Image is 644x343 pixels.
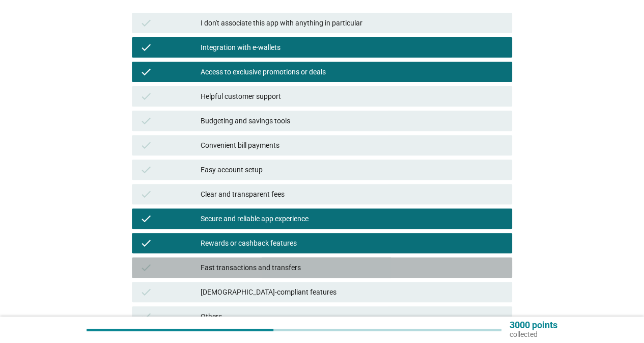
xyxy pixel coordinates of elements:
i: check [140,115,152,127]
i: check [140,66,152,78]
div: Fast transactions and transfers [201,261,504,274]
div: Clear and transparent fees [201,188,504,200]
div: Integration with e-wallets [201,41,504,54]
div: Easy account setup [201,164,504,176]
i: check [140,261,152,274]
i: check [140,310,152,323]
i: check [140,237,152,249]
div: Others [201,310,504,323]
i: check [140,139,152,151]
div: Convenient bill payments [201,139,504,151]
i: check [140,41,152,54]
p: collected [510,330,557,339]
i: check [140,286,152,298]
div: Helpful customer support [201,90,504,102]
div: Budgeting and savings tools [201,115,504,127]
i: check [140,90,152,102]
div: Rewards or cashback features [201,237,504,249]
i: check [140,17,152,29]
i: check [140,213,152,225]
div: I don't associate this app with anything in particular [201,17,504,29]
p: 3000 points [510,321,557,330]
i: check [140,188,152,200]
div: Secure and reliable app experience [201,213,504,225]
i: check [140,164,152,176]
div: [DEMOGRAPHIC_DATA]-compliant features [201,286,504,298]
div: Access to exclusive promotions or deals [201,66,504,78]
